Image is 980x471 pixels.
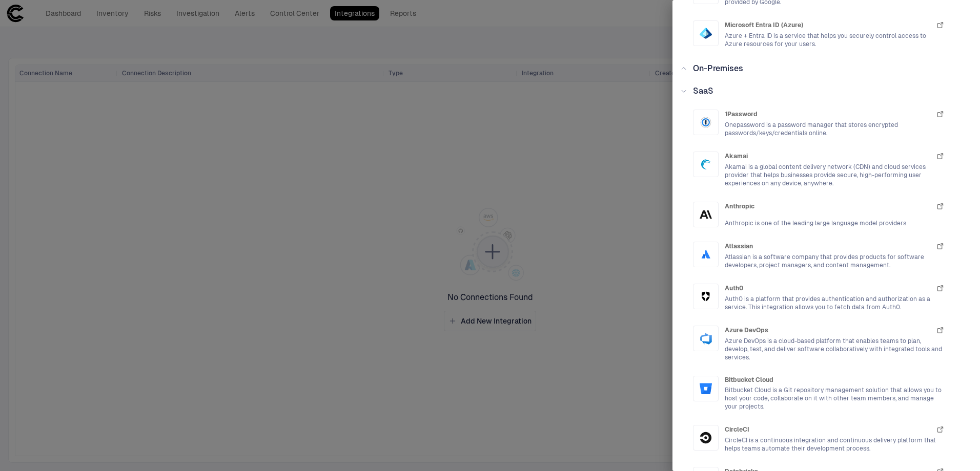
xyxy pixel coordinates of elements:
[725,152,748,160] span: Akamai
[700,382,712,395] div: Bitbucket
[725,436,945,453] span: CircleCI is a continuous integration and continuous delivery platform that helps teams automate t...
[700,290,712,303] div: Auth0
[725,284,743,292] span: Auth0
[700,158,712,170] div: Akamai
[700,116,712,129] div: 1Password
[725,386,945,411] span: Bitbucket Cloud is a Git repository management solution that allows you to host your code, collab...
[700,27,712,39] div: Entra ID
[700,432,712,444] div: CircleCI
[725,219,945,227] span: Anthropic is one of the leading large language model providers
[725,21,803,29] span: Microsoft Entra ID (Azure)
[725,163,945,187] span: Akamai is a global content delivery network (CDN) and cloud services provider that helps business...
[725,326,768,334] span: Azure DevOps
[725,32,945,48] span: Azure + Entra ID is a service that helps you securely control access to Azure resources for your ...
[700,208,712,221] div: Anthropic
[693,86,713,96] span: SaaS
[725,295,945,311] span: Auth0 is a platform that provides authentication and authorization as a service. This integration...
[693,63,743,73] span: On-Premises
[725,121,945,137] span: Onepassword is a password manager that stores encrypted passwords/keys/credentials online.
[725,376,773,384] span: Bitbucket Cloud
[700,248,712,261] div: Atlassian
[725,337,945,361] span: Azure DevOps is a cloud-based platform that enables teams to plan, develop, test, and deliver sof...
[700,332,712,345] div: Azure DevOps
[725,253,945,269] span: Atlassian is a software company that provides products for software developers, project managers,...
[681,62,972,75] div: On-Premises
[725,425,749,434] span: CircleCI
[681,85,972,97] div: SaaS
[725,242,753,250] span: Atlassian
[725,110,758,118] span: 1Password
[725,202,754,210] span: Anthropic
